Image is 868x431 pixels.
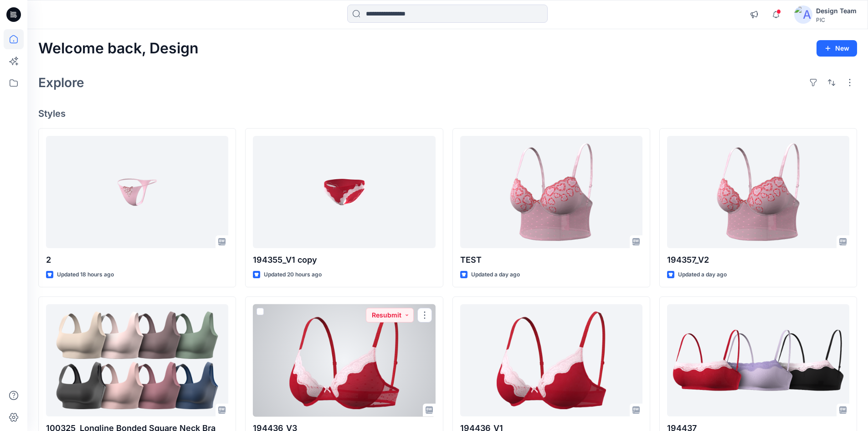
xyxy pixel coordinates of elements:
[817,40,857,57] button: New
[38,40,199,57] h2: Welcome back, Design
[460,136,642,249] a: TEST
[38,75,84,90] h2: Explore
[667,254,849,266] p: 194357_V2
[264,270,322,280] p: Updated 20 hours ago
[471,270,520,280] p: Updated a day ago
[38,108,857,119] h4: Styles
[253,136,435,249] a: 194355_V1 copy
[46,304,228,417] a: 100325_Longline Bonded Square Neck Bra
[460,254,642,266] p: TEST
[667,304,849,417] a: 194437
[57,270,114,280] p: Updated 18 hours ago
[460,304,642,417] a: 194436_V1
[678,270,727,280] p: Updated a day ago
[667,136,849,249] a: 194357_V2
[816,16,857,23] div: PIC
[46,136,228,249] a: 2
[794,5,812,24] img: avatar
[46,254,228,266] p: 2
[253,304,435,417] a: 194436_V3
[816,5,857,16] div: Design Team
[253,254,435,266] p: 194355_V1 copy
